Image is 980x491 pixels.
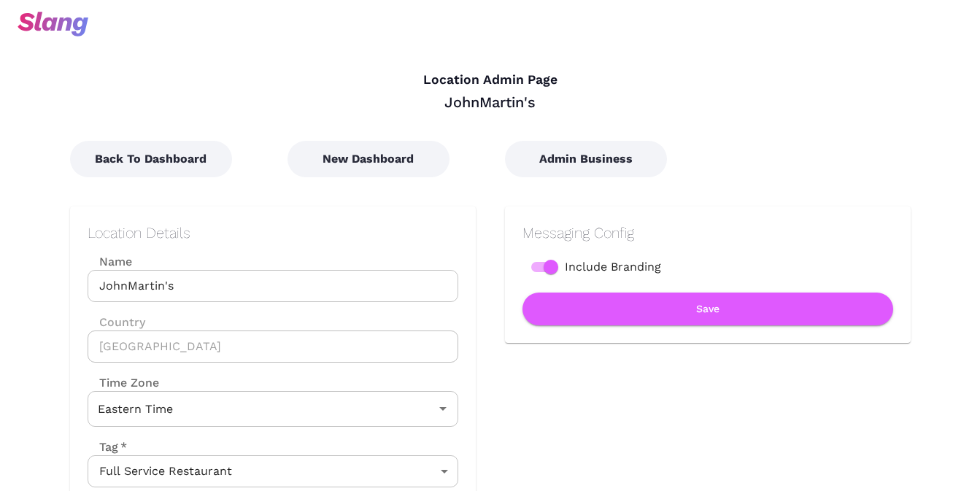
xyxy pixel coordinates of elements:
[522,224,893,241] h2: Messaging Config
[288,141,450,177] button: New Dashboard
[88,455,458,487] div: Full Service Restaurant
[522,293,893,325] button: Save
[70,93,911,112] div: JohnMartin's
[88,224,458,241] h2: Location Details
[88,314,458,330] label: Country
[88,438,127,455] label: Tag
[70,152,232,166] a: Back To Dashboard
[88,374,458,391] label: Time Zone
[88,253,458,270] label: Name
[288,152,450,166] a: New Dashboard
[18,12,88,36] img: svg+xml;base64,PHN2ZyB3aWR0aD0iOTciIGhlaWdodD0iMzQiIHZpZXdCb3g9IjAgMCA5NyAzNCIgZmlsbD0ibm9uZSIgeG...
[70,72,911,88] h4: Location Admin Page
[433,398,453,419] button: Open
[565,258,661,276] span: Include Branding
[505,152,667,166] a: Admin Business
[70,141,232,177] button: Back To Dashboard
[505,141,667,177] button: Admin Business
